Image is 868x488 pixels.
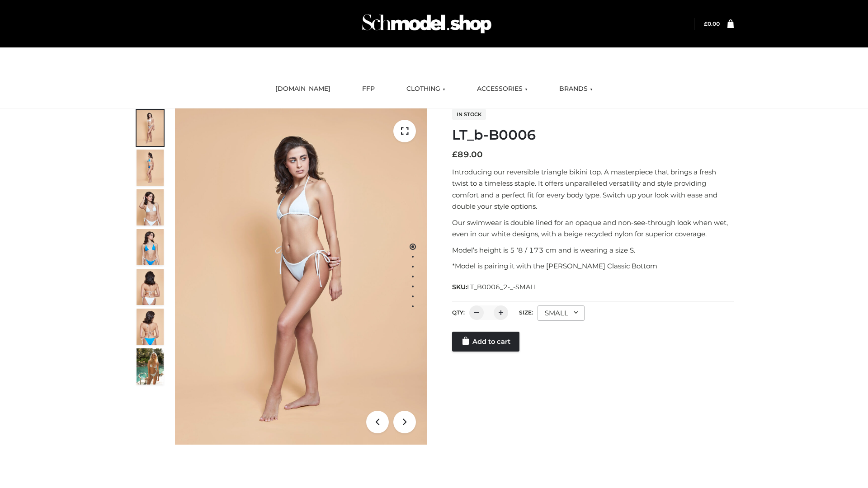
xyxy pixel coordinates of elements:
div: SMALL [538,305,585,321]
img: ArielClassicBikiniTop_CloudNine_AzureSky_OW114ECO_1 [175,108,427,445]
span: £ [452,150,458,160]
span: SKU: [452,282,538,292]
label: Size: [519,309,533,316]
a: CLOTHING [400,79,452,99]
bdi: 89.00 [452,150,483,160]
a: Add to cart [452,332,519,352]
img: ArielClassicBikiniTop_CloudNine_AzureSky_OW114ECO_4-scaled.jpg [137,229,164,265]
bdi: 0.00 [704,20,720,27]
a: £0.00 [704,20,720,27]
img: ArielClassicBikiniTop_CloudNine_AzureSky_OW114ECO_8-scaled.jpg [137,309,164,345]
p: *Model is pairing it with the [PERSON_NAME] Classic Bottom [452,260,734,272]
span: LT_B0006_2-_-SMALL [467,283,538,291]
img: ArielClassicBikiniTop_CloudNine_AzureSky_OW114ECO_3-scaled.jpg [137,189,164,225]
span: In stock [452,109,486,120]
img: Schmodel Admin 964 [359,6,495,42]
a: [DOMAIN_NAME] [269,79,337,99]
p: Introducing our reversible triangle bikini top. A masterpiece that brings a fresh twist to a time... [452,166,734,212]
p: Model’s height is 5 ‘8 / 173 cm and is wearing a size S. [452,244,734,256]
p: Our swimwear is double lined for an opaque and non-see-through look when wet, even in our white d... [452,217,734,240]
h1: LT_b-B0006 [452,127,734,143]
img: ArielClassicBikiniTop_CloudNine_AzureSky_OW114ECO_7-scaled.jpg [137,269,164,305]
a: BRANDS [552,79,599,99]
a: ACCESSORIES [470,79,534,99]
img: Arieltop_CloudNine_AzureSky2.jpg [137,348,164,385]
label: QTY: [452,309,465,316]
img: ArielClassicBikiniTop_CloudNine_AzureSky_OW114ECO_2-scaled.jpg [137,150,164,186]
img: ArielClassicBikiniTop_CloudNine_AzureSky_OW114ECO_1-scaled.jpg [137,110,164,146]
span: £ [704,20,708,27]
a: FFP [355,79,382,99]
